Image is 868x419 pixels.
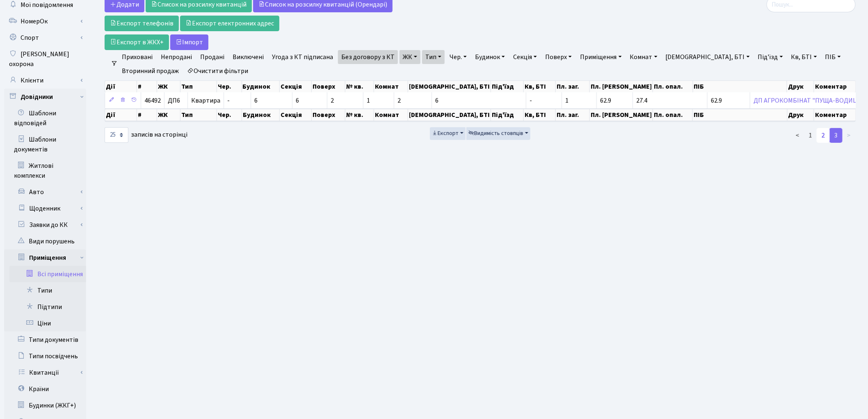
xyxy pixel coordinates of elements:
a: Кв, БТІ [788,50,820,64]
a: [PERSON_NAME] охорона [4,46,86,72]
th: Будинок [242,81,280,92]
a: 3 [829,128,843,143]
a: Шаблони документів [4,131,86,158]
a: Продані [197,50,228,64]
a: Авто [9,184,86,200]
span: 62.9 [600,96,611,105]
th: Чер. [217,81,242,92]
button: Iмпорт [170,34,208,50]
span: 46492 [144,96,161,105]
a: Будинки (ЖКГ+) [4,397,86,414]
th: Дії [105,109,137,121]
span: Експорт [432,129,459,137]
a: Непродані [158,50,195,64]
a: Експорт телефонів [105,16,179,31]
th: ПІБ [693,81,788,92]
th: Секція [280,81,312,92]
a: Комнат [627,50,661,64]
a: ПІБ [822,50,844,64]
a: Тип [422,50,445,64]
th: [DEMOGRAPHIC_DATA], БТІ [408,81,491,92]
th: ПІБ [693,109,787,121]
th: Пл. [PERSON_NAME] [590,81,653,92]
a: 1 [804,128,817,143]
a: Клієнти [4,72,86,89]
a: Поверх [542,50,575,64]
th: Кв, БТІ [524,81,556,92]
a: Щоденник [9,200,86,217]
span: 6 [296,96,299,105]
a: НомерОк [4,13,86,30]
a: Експорт в ЖКХ+ [105,34,169,50]
th: Кв, БТІ [524,109,556,121]
th: Коментар [814,109,856,121]
th: Коментар [814,81,856,92]
a: ДП АГРОКОМБІНАТ "ПУЩА-ВОДИЦЯ" [754,96,864,105]
th: # [137,109,157,121]
a: Шаблони відповідей [4,105,86,131]
th: Секція [280,109,312,121]
a: Вторинний продаж [119,64,182,78]
a: Під'їзд [755,50,786,64]
span: 6 [435,96,439,105]
a: Житлові комплекси [4,158,86,184]
span: 62.9 [711,96,722,105]
th: Поверх [312,109,345,121]
a: Країни [4,381,86,397]
a: Типи [9,282,86,299]
th: Чер. [217,109,242,121]
a: Секція [510,50,540,64]
a: Всі приміщення [9,266,86,282]
a: 2 [817,128,830,143]
span: 1 [565,96,569,105]
a: < [791,128,804,143]
th: Дії [105,81,137,92]
a: Приховані [119,50,156,64]
th: # [137,81,157,92]
span: 27.4 [636,96,647,105]
span: - [530,96,532,105]
th: Комнат [374,81,409,92]
a: Без договору з КТ [338,50,398,64]
a: Приміщення [577,50,625,64]
span: 2 [397,96,401,105]
span: Мої повідомлення [21,0,73,9]
span: Квартира [191,97,220,104]
a: Виключені [229,50,267,64]
button: Експорт [430,127,466,140]
th: Під'їзд [491,109,524,121]
a: [DEMOGRAPHIC_DATA], БТІ [662,50,753,64]
th: ЖК [157,109,180,121]
label: записів на сторінці [105,127,187,143]
a: Приміщення [9,250,86,266]
th: Пл. опал. [653,109,693,121]
span: 1 [367,96,370,105]
th: Друк [788,109,815,121]
th: Друк [787,81,814,92]
th: № кв. [345,109,374,121]
th: Під'їзд [491,81,524,92]
a: Експорт електронних адрес [180,16,279,31]
span: ДП6 [168,97,184,104]
th: № кв. [345,81,374,92]
a: Заявки до КК [9,217,86,233]
span: 2 [331,96,334,105]
span: Видимість стовпців [468,129,523,137]
a: Чер. [446,50,470,64]
th: Пл. заг. [556,81,590,92]
a: Будинок [472,50,508,64]
button: Видимість стовпців [466,127,530,140]
th: Поверх [312,81,345,92]
th: Тип [180,109,217,121]
a: Спорт [4,30,86,46]
span: - [227,96,230,105]
th: [DEMOGRAPHIC_DATA], БТІ [408,109,491,121]
a: Типи посвідчень [4,348,86,364]
th: Комнат [374,109,409,121]
a: Види порушень [4,233,86,250]
a: Очистити фільтри [184,64,251,78]
a: Угода з КТ підписана [269,50,336,64]
th: Пл. опал. [653,81,693,92]
span: 6 [254,96,258,105]
select: записів на сторінці [105,127,128,143]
